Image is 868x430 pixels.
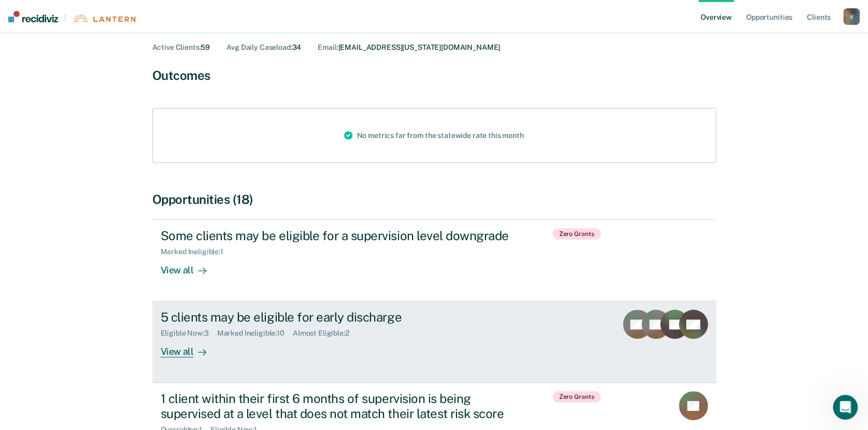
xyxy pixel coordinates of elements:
[161,247,232,256] div: Marked Ineligible : 1
[8,11,135,22] a: |
[217,329,293,338] div: Marked Ineligible : 10
[161,228,524,243] div: Some clients may be eligible for a supervision level downgrade
[161,256,219,276] div: View all
[226,43,301,52] div: 34
[318,43,338,51] span: Email :
[161,310,524,325] div: 5 clients may be eligible for early discharge
[58,13,73,22] span: |
[161,391,524,421] div: 1 client within their first 6 months of supervision is being supervised at a level that does not ...
[336,108,532,162] div: No metrics far from the statewide rate this month
[8,11,58,22] img: Recidiviz
[152,192,716,207] div: Opportunities (18)
[152,68,716,83] div: Outcomes
[833,395,858,420] iframe: Intercom live chat
[73,15,135,22] img: Lantern
[318,43,500,52] div: [EMAIL_ADDRESS][US_STATE][DOMAIN_NAME]
[161,329,217,338] div: Eligible Now : 3
[552,391,601,403] span: Zero Grants
[152,219,716,301] a: Some clients may be eligible for a supervision level downgradeMarked Ineligible:1View all Zero Gr...
[152,43,201,51] span: Active Clients :
[293,329,358,338] div: Almost Eligible : 2
[552,228,601,240] span: Zero Grants
[843,8,860,25] button: V
[161,338,219,358] div: View all
[226,43,292,51] span: Avg Daily Caseload :
[152,301,716,383] a: 5 clients may be eligible for early dischargeEligible Now:3Marked Ineligible:10Almost Eligible:2V...
[152,43,210,52] div: 59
